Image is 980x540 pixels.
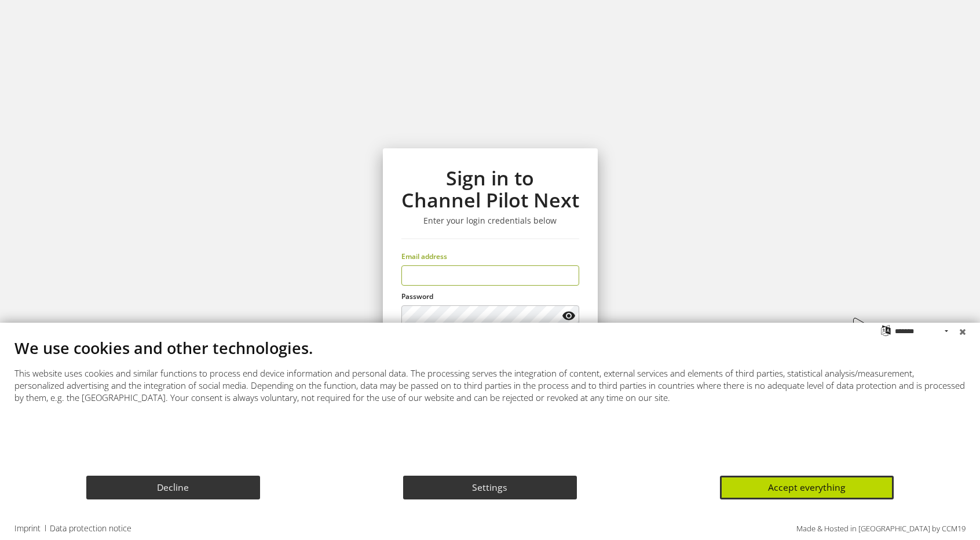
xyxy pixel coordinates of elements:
[14,367,966,404] div: This website uses cookies and similar functions to process end device information and personal da...
[401,251,447,261] span: Email address
[559,268,573,282] keeper-lock: Open Keeper Popup
[720,476,894,499] button: Accept everything
[895,323,953,340] select: Choose language
[796,523,966,534] a: Made & Hosted in [GEOGRAPHIC_DATA] by CCM19
[14,340,966,356] div: We use cookies and other technologies.
[86,476,260,499] button: Decline
[401,167,579,211] h1: Sign in to Channel Pilot Next
[403,476,577,499] button: Settings
[954,323,971,340] button: Close
[50,523,131,534] a: Data protection notice
[14,523,41,534] a: Imprint
[401,291,433,301] span: Password
[880,324,892,335] label: Choose language
[401,216,579,226] h3: Enter your login credentials below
